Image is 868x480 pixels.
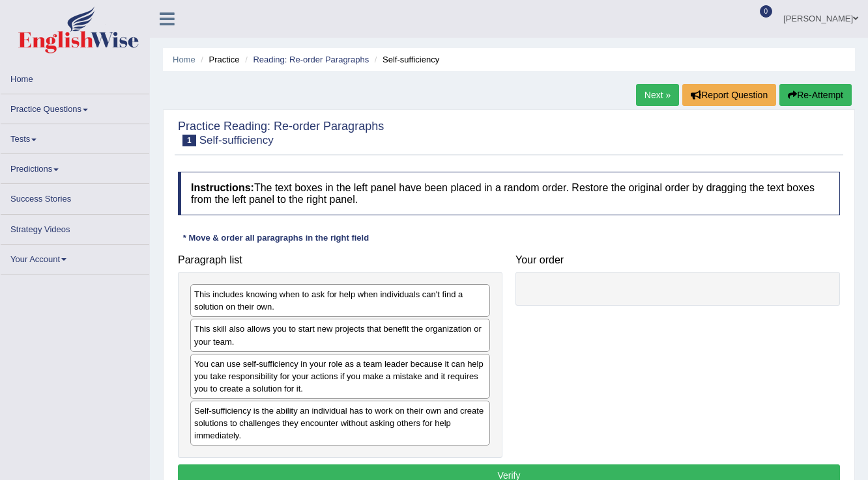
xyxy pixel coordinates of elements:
[190,401,490,446] div: Self-sufficiency is the ability an individual has to work on their own and create solutions to ch...
[199,134,274,146] small: Self-sufficiency
[190,354,490,399] div: You can use self-sufficiency in your role as a team leader because it can help you take responsib...
[190,319,490,351] div: This skill also allows you to start new projects that benefit the organization or your team.
[190,284,490,317] div: This includes knowing when to ask for help when individuals can't find a solution on their own.
[1,215,149,240] a: Strategy Videos
[515,254,840,266] h4: Your order
[779,84,852,106] button: Re-Attempt
[178,172,840,215] h4: The text boxes in the left panel have been placed in a random order. Restore the original order b...
[1,154,149,180] a: Predictions
[182,135,196,146] span: 1
[178,120,384,146] h2: Practice Reading: Re-order Paragraphs
[173,55,195,64] a: Home
[760,5,773,18] span: 0
[636,84,679,106] a: Next »
[1,94,149,120] a: Practice Questions
[1,64,149,90] a: Home
[178,254,502,266] h4: Paragraph list
[191,182,254,193] b: Instructions:
[178,232,374,244] div: * Move & order all paragraphs in the right field
[1,245,149,270] a: Your Account
[1,124,149,150] a: Tests
[371,53,439,66] li: Self-sufficiency
[682,84,776,106] button: Report Question
[1,184,149,209] a: Success Stories
[197,53,239,66] li: Practice
[253,55,369,64] a: Reading: Re-order Paragraphs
